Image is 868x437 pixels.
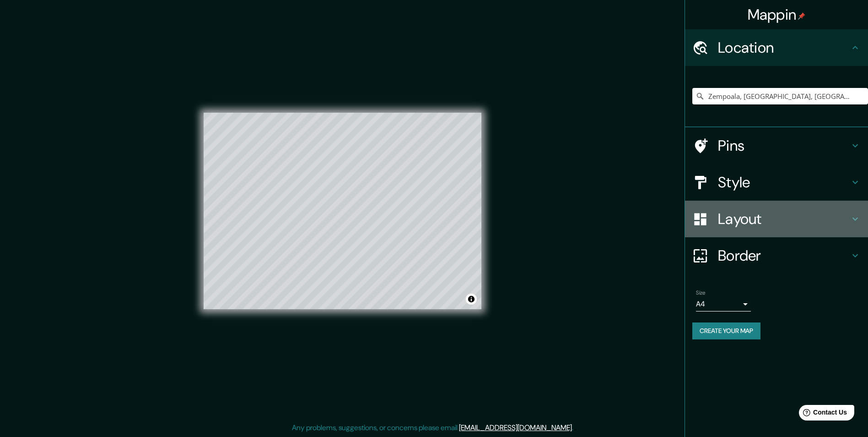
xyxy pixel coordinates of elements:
label: Size [696,289,706,297]
div: Location [685,29,868,66]
h4: Border [718,246,850,265]
p: Any problems, suggestions, or concerns please email . [292,422,573,433]
input: Pick your city or area [692,88,868,104]
a: [EMAIL_ADDRESS][DOMAIN_NAME] [459,423,572,432]
button: Toggle attribution [466,294,477,305]
img: pin-icon.png [798,12,805,20]
div: Border [685,237,868,274]
iframe: Help widget launcher [787,401,858,427]
h4: Pins [718,137,850,155]
div: Layout [685,201,868,237]
div: A4 [696,297,751,311]
h4: Location [718,38,850,57]
button: Create your map [692,322,760,339]
div: . [573,422,575,433]
h4: Layout [718,210,850,228]
div: . [575,422,577,433]
div: Pins [685,127,868,164]
h4: Mappin [748,5,806,24]
h4: Style [718,173,850,191]
div: Style [685,164,868,201]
